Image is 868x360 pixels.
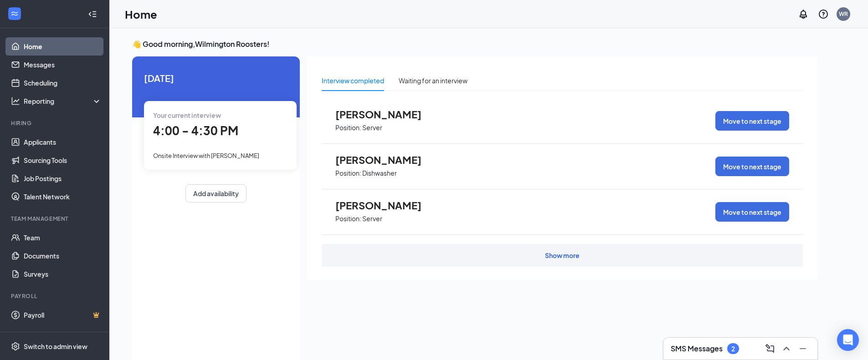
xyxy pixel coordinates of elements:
button: Move to next stage [715,202,789,222]
a: Job Postings [24,169,102,188]
div: Switch to admin view [24,342,87,351]
span: 4:00 - 4:30 PM [153,123,238,138]
div: Show more [545,251,580,260]
svg: Collapse [88,10,97,19]
button: Minimize [796,341,810,356]
svg: Analysis [11,96,20,106]
a: Surveys [24,265,102,283]
div: Reporting [24,96,102,106]
svg: WorkstreamLogo [10,9,19,18]
p: Server [362,123,382,132]
button: ComposeMessage [763,341,777,356]
svg: ComposeMessage [765,343,776,354]
a: Talent Network [24,188,102,206]
svg: Minimize [797,343,808,354]
div: Team Management [11,215,100,223]
svg: ChevronUp [781,343,792,354]
span: Onsite Interview with [PERSON_NAME] [153,152,259,159]
span: Your current interview [153,111,221,119]
button: Move to next stage [715,157,789,176]
a: Scheduling [24,74,102,92]
svg: QuestionInfo [818,9,829,20]
h3: 👋 Good morning, Wilmington Roosters ! [132,39,817,49]
svg: Notifications [798,9,809,20]
span: [PERSON_NAME] [335,199,436,211]
a: PayrollCrown [24,306,102,324]
div: Hiring [11,119,100,127]
span: [PERSON_NAME] [335,108,436,120]
div: 2 [731,345,735,353]
a: Home [24,37,102,56]
button: Add availability [185,184,247,203]
a: Applicants [24,133,102,151]
svg: Settings [11,342,20,351]
span: [PERSON_NAME] [335,154,436,166]
div: Waiting for an interview [399,76,467,86]
a: Messages [24,56,102,74]
span: [DATE] [144,71,288,85]
div: Payroll [11,292,100,300]
h3: SMS Messages [671,344,723,354]
div: WR [839,10,848,18]
h1: Home [125,6,157,22]
p: Position: [335,214,361,223]
a: Sourcing Tools [24,151,102,169]
a: Team [24,228,102,247]
button: ChevronUp [779,341,794,356]
p: Position: [335,169,361,177]
a: Documents [24,247,102,265]
p: Server [362,214,382,223]
p: Dishwasher [362,169,397,177]
button: Move to next stage [715,111,789,131]
div: Open Intercom Messenger [837,329,859,351]
p: Position: [335,123,361,132]
div: Interview completed [322,76,384,86]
